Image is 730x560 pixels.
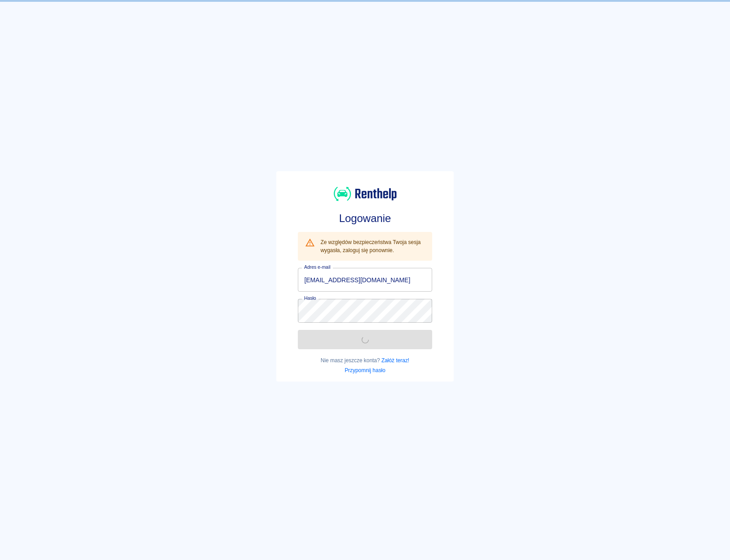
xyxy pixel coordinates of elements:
a: Załóż teraz! [381,357,409,364]
a: Przypomnij hasło [345,367,385,373]
p: Nie masz jeszcze konta? [298,356,432,364]
img: Renthelp logo [334,186,397,202]
label: Hasło [304,295,316,302]
h3: Logowanie [298,212,432,225]
label: Adres e-mail [304,264,330,271]
div: Ze względów bezpieczeństwa Twoja sesja wygasła, zaloguj się ponownie. [320,235,425,258]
